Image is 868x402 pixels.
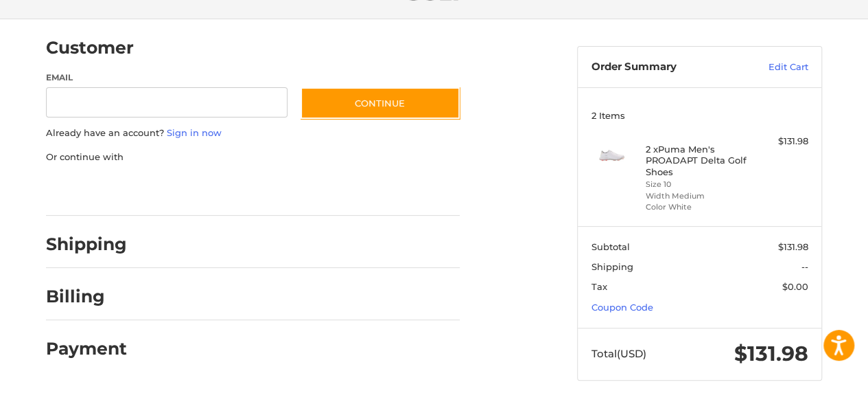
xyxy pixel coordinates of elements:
[646,201,751,213] li: Color White
[46,71,288,84] label: Email
[167,127,222,138] a: Sign in now
[46,234,127,255] h2: Shipping
[739,60,808,74] a: Edit Cart
[591,60,739,74] h3: Order Summary
[46,150,460,164] p: Or continue with
[46,338,127,359] h2: Payment
[646,190,751,202] li: Width Medium
[801,261,808,272] span: --
[591,302,653,313] a: Coupon Code
[646,179,751,190] li: Size 10
[778,241,808,252] span: $131.98
[158,177,261,202] iframe: PayPal-paylater
[646,144,751,177] h4: 2 x Puma Men's PROADAPT Delta Golf Shoes
[42,177,145,202] iframe: PayPal-paypal
[591,281,607,292] span: Tax
[591,110,808,121] h3: 2 Items
[274,177,377,202] iframe: PayPal-venmo
[591,261,633,272] span: Shipping
[46,126,460,140] p: Already have an account?
[46,37,134,58] h2: Customer
[754,135,808,148] div: $131.98
[591,347,646,360] span: Total (USD)
[782,281,808,292] span: $0.00
[734,341,808,366] span: $131.98
[591,241,630,252] span: Subtotal
[301,87,460,119] button: Continue
[46,286,126,307] h2: Billing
